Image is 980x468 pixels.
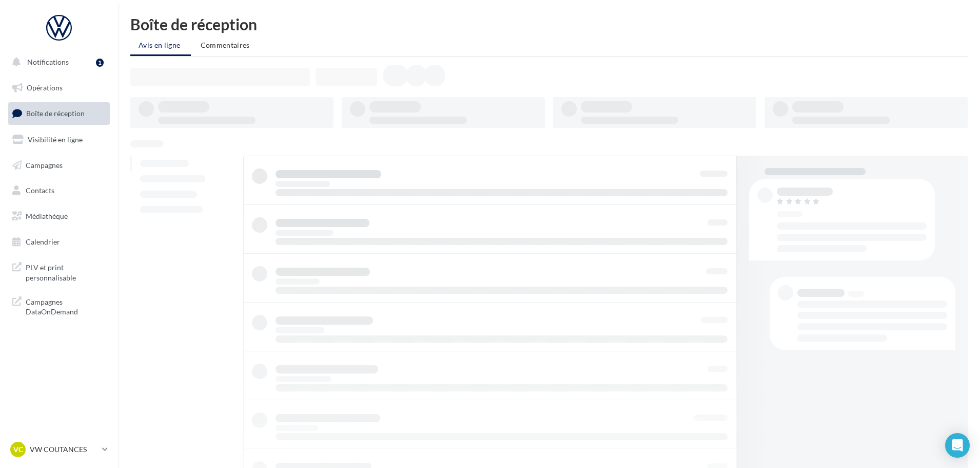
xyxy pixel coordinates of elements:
[26,237,60,246] span: Calendrier
[6,180,112,201] a: Contacts
[130,16,968,32] div: Boîte de réception
[6,256,112,287] a: PLV et print personnalisable
[6,77,112,99] a: Opérations
[30,444,98,455] p: VW COUTANCES
[26,109,85,118] span: Boîte de réception
[27,58,69,66] span: Notifications
[6,291,112,321] a: Campagnes DataOnDemand
[6,129,112,151] a: Visibilité en ligne
[6,51,108,73] button: Notifications 1
[6,231,112,253] a: Calendrier
[26,260,106,283] span: PLV et print personnalisable
[6,205,112,227] a: Médiathèque
[96,59,104,67] div: 1
[26,186,54,195] span: Contacts
[13,444,23,455] span: VC
[28,135,83,144] span: Visibilité en ligne
[26,212,68,220] span: Médiathèque
[26,160,63,169] span: Campagnes
[27,83,63,92] span: Opérations
[945,433,970,458] div: Open Intercom Messenger
[6,155,112,176] a: Campagnes
[8,440,110,459] a: VC VW COUTANCES
[6,102,112,124] a: Boîte de réception
[201,41,250,49] span: Commentaires
[26,295,106,317] span: Campagnes DataOnDemand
